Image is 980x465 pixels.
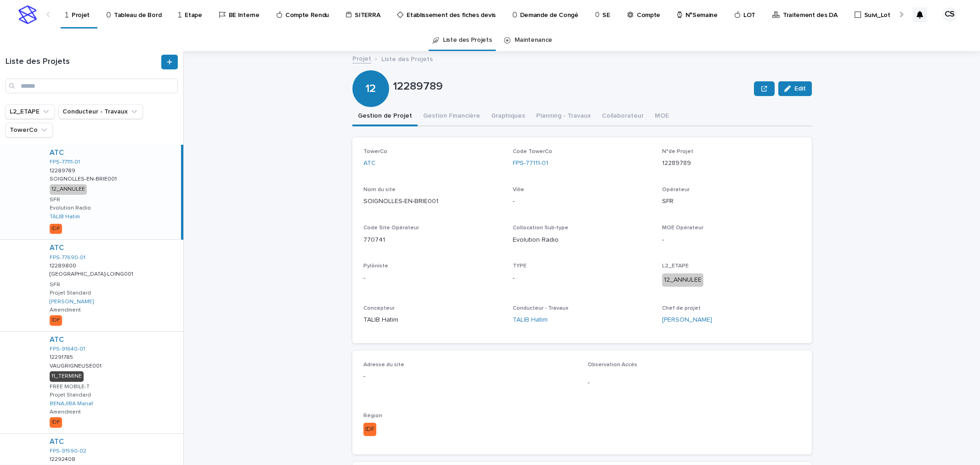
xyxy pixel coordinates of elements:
[50,184,87,194] div: 12_ANNULEE
[50,437,64,446] a: ATC
[50,346,85,352] a: FPS-91640-01
[662,306,701,311] span: Chef de projet
[513,273,651,283] p: -
[513,159,548,168] a: FPS-77111-01
[50,454,77,463] p: 12292408
[363,315,502,325] p: TALIB Hatim
[662,315,712,325] a: [PERSON_NAME]
[662,273,703,287] div: 12_ANNULEE
[443,29,492,51] a: Liste des Projets
[50,335,64,344] a: ATC
[513,149,552,154] span: Code TowerCo
[363,362,404,368] span: Adresse du site
[381,53,433,63] p: Liste des Projets
[50,282,60,288] p: SFR
[50,392,91,398] p: Projet Standard
[363,197,502,206] p: SOIGNOLLES-EN-BRIE001
[352,107,418,126] button: Gestion de Projet
[50,269,135,278] p: [GEOGRAPHIC_DATA]-LOING001
[50,417,62,427] div: IDF
[50,401,93,407] a: BENAJIBA Manaf
[363,423,376,436] div: IDF
[50,166,77,174] p: 12289789
[794,85,806,92] span: Edit
[418,107,486,126] button: Gestion Financière
[363,225,419,231] span: Code Site Opérateur
[50,299,94,305] a: [PERSON_NAME]
[6,57,159,67] h1: Liste des Projets
[588,378,801,388] p: -
[513,263,527,269] span: TYPE
[942,7,957,22] div: CS
[363,263,388,269] span: Pylôniste
[513,306,568,311] span: Conducteur - Travaux
[6,104,55,119] button: L2_ETAPE
[486,107,531,126] button: Graphiques
[649,107,674,126] button: MOE
[363,273,502,283] p: -
[363,149,387,154] span: TowerCo
[50,205,91,211] p: Evolution Radio
[50,315,62,325] div: IDF
[50,148,64,157] a: ATC
[515,29,553,51] a: Maintenance
[50,214,80,220] a: TALIB Hatim
[662,197,800,206] p: SFR
[363,372,577,381] p: -
[58,104,143,119] button: Conducteur - Travaux
[50,448,86,454] a: FPS-91590-02
[50,352,75,361] p: 12291785
[662,263,689,269] span: L2_ETAPE
[50,409,81,415] p: Amendment
[588,362,637,368] span: Observation Accès
[363,159,376,168] a: ATC
[662,159,800,168] p: 12289789
[531,107,596,126] button: Planning - Travaux
[352,45,389,95] div: 12
[6,79,178,93] input: Search
[50,361,103,369] p: VAUGRIGNEUSE001
[393,80,751,93] p: 12289789
[50,174,119,182] p: SOIGNOLLES-EN-BRIE001
[50,307,81,313] p: Amendment
[513,225,568,231] span: Collocation Sub-type
[513,235,651,245] p: Evolution Radio
[662,225,703,231] span: MOE Opérateur
[513,315,548,325] a: TALIB Hatim
[50,261,78,269] p: 12289800
[18,6,37,24] img: stacker-logo-s-only.png
[363,187,396,193] span: Nom du site
[352,53,371,63] a: Projet
[363,413,382,419] span: Région
[50,244,64,252] a: ATC
[50,384,90,390] p: FREE MOBILE-T
[662,149,693,154] span: N°de Projet
[6,123,53,137] button: TowerCo
[513,197,651,206] p: -
[50,197,60,203] p: SFR
[50,255,85,261] a: FPS-77690-01
[50,224,62,234] div: IDF
[778,81,812,96] button: Edit
[363,235,502,245] p: 770741
[513,187,524,193] span: Ville
[50,290,91,296] p: Projet Standard
[363,306,395,311] span: Concepteur
[50,371,84,381] div: 11_TERMINE
[50,159,80,165] a: FPS-77111-01
[662,235,800,245] p: -
[662,187,690,193] span: Opérateur
[596,107,649,126] button: Collaborateur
